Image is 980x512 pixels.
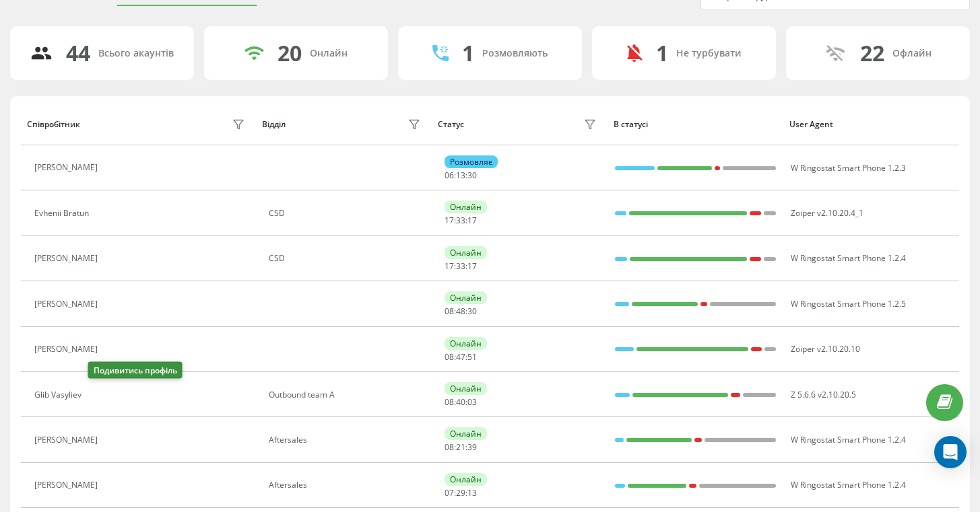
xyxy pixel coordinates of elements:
div: CSD [269,209,424,218]
div: : : [445,443,477,452]
span: 17 [467,260,477,272]
div: Онлайн [445,291,487,304]
div: : : [445,488,477,498]
div: Онлайн [310,48,348,59]
div: Онлайн [445,337,487,350]
div: CSD [269,254,424,263]
span: 03 [467,396,477,408]
div: Розмовляють [482,48,548,59]
div: В статусі [614,120,777,129]
div: Онлайн [445,246,487,259]
div: Подивитись профіль [88,362,183,379]
div: : : [445,353,477,362]
div: : : [445,171,477,180]
span: 29 [456,487,465,499]
div: Офлайн [892,48,932,59]
div: [PERSON_NAME] [34,254,101,263]
span: 48 [456,305,465,317]
div: Статус [438,120,464,129]
span: Zoiper v2.10.20.10 [791,343,860,355]
span: W Ringostat Smart Phone 1.2.4 [791,479,906,490]
div: 1 [656,40,668,66]
span: 33 [456,260,465,272]
div: Онлайн [445,200,487,213]
span: 17 [445,260,454,272]
span: 06 [445,170,454,181]
div: [PERSON_NAME] [34,435,101,445]
div: Open Intercom Messenger [934,436,967,468]
span: 30 [467,170,477,181]
span: Z 5.6.6 v2.10.20.5 [791,389,856,400]
div: [PERSON_NAME] [34,344,101,354]
div: Outbound team A [269,390,424,400]
span: 17 [467,215,477,226]
div: [PERSON_NAME] [34,480,101,490]
div: Aftersales [269,480,424,490]
span: 13 [456,170,465,181]
div: 1 [462,40,474,66]
span: Zoiper v2.10.20.4_1 [791,207,863,219]
div: Glib Vasyliev [34,390,85,400]
span: 07 [445,487,454,499]
span: 08 [445,305,454,317]
span: 30 [467,305,477,317]
div: 20 [277,40,302,66]
div: Онлайн [445,427,487,440]
span: 51 [467,351,477,363]
span: 40 [456,396,465,408]
span: 17 [445,215,454,226]
span: 39 [467,441,477,453]
span: 08 [445,351,454,363]
span: 08 [445,441,454,453]
span: 13 [467,487,477,499]
span: W Ringostat Smart Phone 1.2.3 [791,162,906,174]
div: User Agent [789,120,952,129]
div: Всього акаунтів [98,48,174,59]
div: Онлайн [445,382,487,395]
span: W Ringostat Smart Phone 1.2.5 [791,298,906,309]
span: W Ringostat Smart Phone 1.2.4 [791,252,906,264]
span: 47 [456,351,465,363]
div: Aftersales [269,435,424,445]
span: W Ringostat Smart Phone 1.2.4 [791,434,906,445]
span: 33 [456,215,465,226]
div: Відділ [262,120,286,129]
div: 22 [860,40,884,66]
div: Evhenii Bratun [34,209,92,218]
div: : : [445,216,477,225]
span: 08 [445,396,454,408]
div: [PERSON_NAME] [34,163,101,172]
div: Співробітник [27,120,80,129]
div: : : [445,307,477,316]
div: 44 [66,40,90,66]
div: : : [445,398,477,407]
div: Розмовляє [445,155,498,168]
div: Онлайн [445,473,487,486]
div: : : [445,262,477,271]
div: Не турбувати [676,48,742,59]
div: [PERSON_NAME] [34,299,101,309]
span: 21 [456,441,465,453]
